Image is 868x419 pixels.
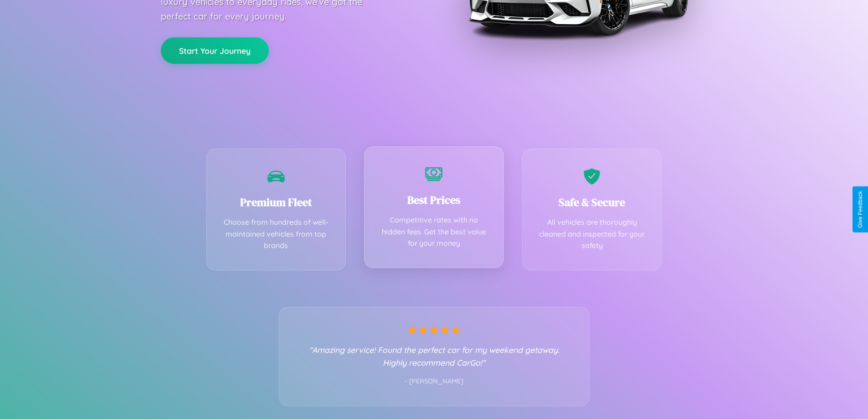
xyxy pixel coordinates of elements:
button: Start Your Journey [161,37,269,64]
h3: Premium Fleet [221,195,332,210]
p: "Amazing service! Found the perfect car for my weekend getaway. Highly recommend CarGo!" [298,343,571,369]
p: Competitive rates with no hidden fees. Get the best value for your money [378,214,490,249]
p: All vehicles are thoroughly cleaned and inspected for your safety [536,217,648,252]
h3: Best Prices [378,192,490,207]
h3: Safe & Secure [536,195,648,210]
div: Give Feedback [857,191,863,228]
p: - [PERSON_NAME] [298,376,571,388]
p: Choose from hundreds of well-maintained vehicles from top brands [221,217,332,252]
